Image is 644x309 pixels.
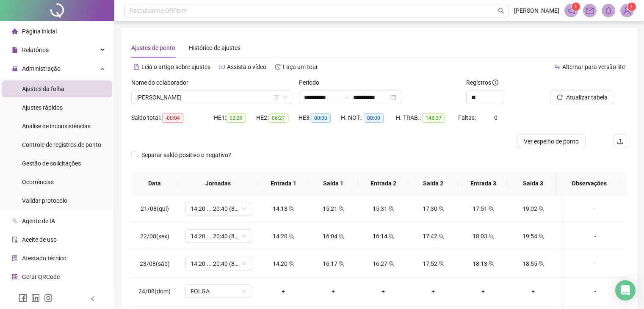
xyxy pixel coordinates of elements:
th: Saída 2 [408,172,458,195]
span: Ajustes de ponto [131,44,175,51]
span: team [387,233,394,239]
span: Observações [564,179,614,188]
div: - [570,232,620,241]
span: search [498,8,504,14]
span: bell [605,7,612,14]
span: Gestão de solicitações [22,160,81,167]
span: to [343,94,350,101]
span: Controle de registros de ponto [22,141,101,148]
div: 14:20 [265,259,301,268]
span: Administração [22,65,61,72]
span: Análise de inconsistências [22,123,91,130]
span: team [287,206,294,212]
span: 14:20 ... 20:40 (8 HORAS) [191,202,246,215]
span: 24/08(dom) [138,288,171,295]
div: 14:18 [265,204,301,213]
span: upload [617,138,624,145]
span: JADE ALVES DOS SANTOS [136,91,287,104]
span: team [437,206,444,212]
button: Atualizar tabela [550,91,614,104]
div: 15:21 [315,204,351,213]
span: audit [12,237,18,243]
button: Ver espelho de ponto [517,135,586,148]
span: linkedin [31,294,40,302]
span: filter [274,95,279,100]
div: 15:31 [365,204,401,213]
span: 00:00 [364,113,384,123]
div: Saldo total: [131,113,214,123]
div: HE 3: [299,113,341,123]
div: Open Intercom Messenger [615,280,636,301]
span: qrcode [12,274,18,280]
div: + [465,287,501,296]
span: youtube [219,64,225,70]
span: 02:29 [226,113,246,123]
span: 14:20 ... 20:40 (8 HORAS) [191,257,246,270]
img: 88641 [621,4,633,17]
div: 16:27 [365,259,401,268]
span: 00:00 [311,113,331,123]
span: 0 [494,114,498,121]
span: 21/08(qui) [141,205,169,212]
span: 22/08(sex) [140,233,169,240]
div: + [315,287,351,296]
div: HE 2: [256,113,299,123]
div: 16:04 [315,232,351,241]
span: team [337,261,344,267]
span: facebook [19,294,27,302]
span: swap-right [343,94,350,101]
span: team [387,206,394,212]
span: Agente de IA [22,218,55,224]
span: team [537,261,544,267]
div: HE 1: [214,113,256,123]
div: 19:02 [515,204,551,213]
div: + [415,287,451,296]
span: team [487,261,494,267]
div: - [570,204,620,213]
div: 16:14 [365,232,401,241]
span: team [437,261,444,267]
th: Entrada 1 [258,172,308,195]
span: down [282,95,287,100]
sup: 1 [572,3,580,11]
span: team [287,233,294,239]
div: 18:55 [515,259,551,268]
span: 23/08(sáb) [140,260,170,267]
div: 17:30 [415,204,451,213]
span: Faltas: [458,114,477,121]
span: team [337,233,344,239]
th: Data [131,172,178,195]
span: team [487,206,494,212]
th: Entrada 2 [358,172,408,195]
span: Registros [466,78,498,87]
div: 18:03 [465,232,501,241]
div: 16:17 [315,259,351,268]
th: Saída 1 [308,172,358,195]
span: Assista o vídeo [227,63,266,70]
span: home [12,28,18,34]
span: 1 [630,4,633,10]
div: H. NOT.: [341,113,396,123]
span: swap [554,64,560,70]
span: Aceite de uso [22,236,57,243]
span: Alternar para versão lite [562,63,625,70]
th: Saída 3 [508,172,558,195]
span: instagram [44,294,53,302]
span: Gerar QRCode [22,273,60,280]
div: - [570,287,620,296]
div: - [570,259,620,268]
span: Página inicial [22,28,57,35]
span: Ver espelho de ponto [524,137,579,146]
span: reload [557,94,563,100]
span: team [337,206,344,212]
span: Relatórios [22,47,49,53]
span: mail [586,7,594,14]
label: Período [299,78,325,87]
div: 18:13 [465,259,501,268]
div: + [365,287,401,296]
span: file-text [133,64,139,70]
div: 17:42 [415,232,451,241]
div: 14:20 [265,232,301,241]
span: Separar saldo positivo e negativo? [138,150,235,160]
span: team [537,233,544,239]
